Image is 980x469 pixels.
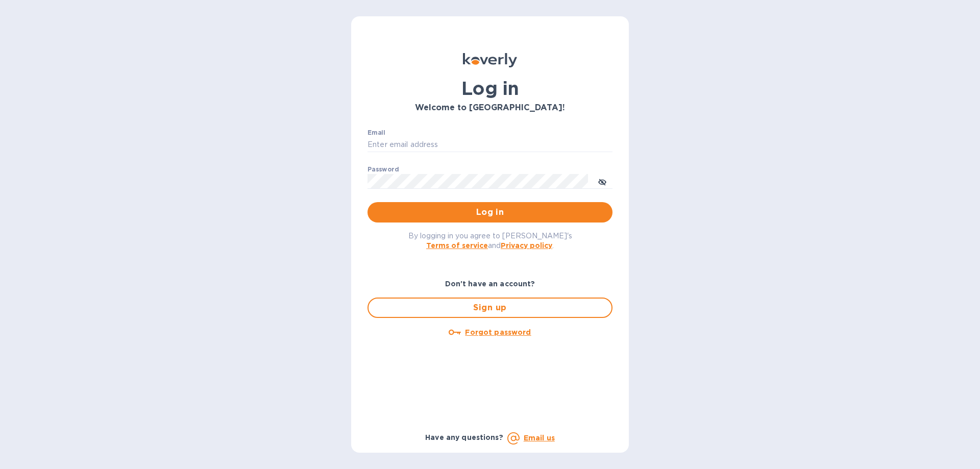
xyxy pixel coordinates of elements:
[592,171,612,191] button: toggle password visibility
[367,298,612,318] button: Sign up
[408,232,572,250] span: By logging in you agree to [PERSON_NAME]'s and .
[367,130,385,136] label: Email
[465,328,531,336] u: Forgot password
[445,280,535,288] b: Don't have an account?
[367,166,399,172] label: Password
[367,78,612,99] h1: Log in
[426,241,488,250] a: Terms of service
[367,202,612,223] button: Log in
[463,53,517,67] img: Koverly
[367,137,612,153] input: Enter email address
[425,433,503,441] b: Have any questions?
[376,206,604,218] span: Log in
[501,241,552,250] a: Privacy policy
[367,103,612,113] h3: Welcome to [GEOGRAPHIC_DATA]!
[524,434,555,442] a: Email us
[377,302,603,314] span: Sign up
